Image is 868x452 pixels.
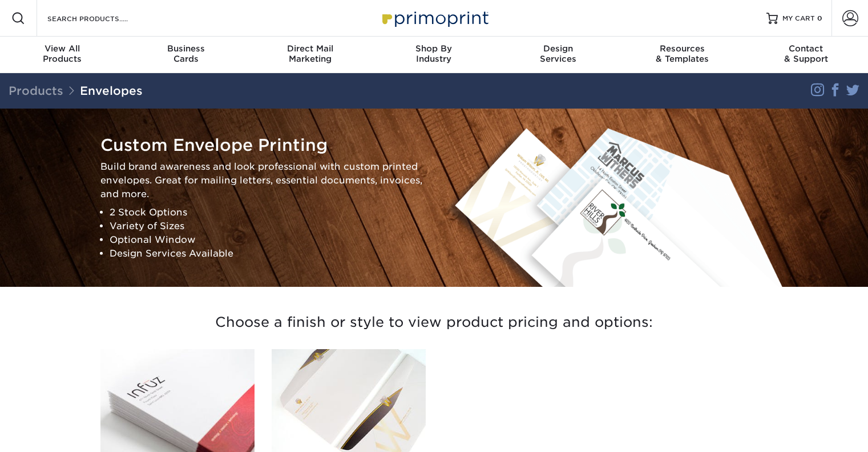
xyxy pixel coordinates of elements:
[110,233,426,246] li: Optional Window
[124,37,248,73] a: BusinessCards
[782,14,815,23] span: MY CART
[372,43,496,64] div: Industry
[744,43,868,64] div: & Support
[496,43,620,54] span: Design
[248,37,372,73] a: Direct MailMarketing
[46,11,158,25] input: SEARCH PRODUCTS.....
[110,219,426,233] li: Variety of Sizes
[124,43,248,64] div: Cards
[100,159,426,201] p: Build brand awareness and look professional with custom printed envelopes. Great for mailing lett...
[110,246,426,260] li: Design Services Available
[620,43,744,54] span: Resources
[496,43,620,64] div: Services
[110,205,426,219] li: 2 Stock Options
[496,37,620,73] a: DesignServices
[80,84,143,98] a: Envelopes
[372,43,496,54] span: Shop By
[817,14,822,22] span: 0
[248,43,372,54] span: Direct Mail
[620,37,744,73] a: Resources& Templates
[744,37,868,73] a: Contact& Support
[9,84,63,98] a: Products
[248,43,372,64] div: Marketing
[124,43,248,54] span: Business
[372,37,496,73] a: Shop ByIndustry
[744,43,868,54] span: Contact
[620,43,744,64] div: & Templates
[100,135,426,155] h1: Custom Envelope Printing
[100,301,768,345] h3: Choose a finish or style to view product pricing and options:
[443,122,787,287] img: Envelopes
[377,6,491,30] img: Primoprint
